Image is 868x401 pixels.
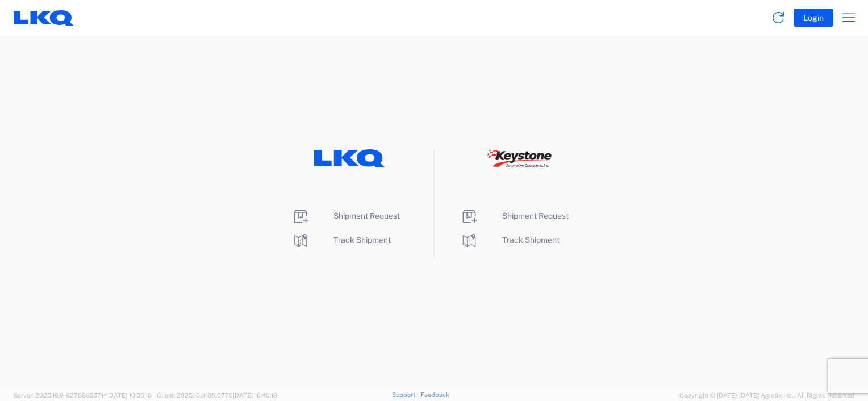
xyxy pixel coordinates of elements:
[679,390,854,400] span: Copyright © [DATE]-[DATE] Agistix Inc., All Rights Reserved
[460,211,569,220] a: Shipment Request
[14,392,152,399] span: Server: 2025.16.0-82789e55714
[502,211,569,220] span: Shipment Request
[233,392,277,399] span: [DATE] 10:40:19
[392,391,420,398] a: Support
[291,235,391,244] a: Track Shipment
[333,211,400,220] span: Shipment Request
[460,235,560,244] a: Track Shipment
[157,392,277,399] span: Client: 2025.16.0-8fc0770
[107,392,152,399] span: [DATE] 10:56:16
[502,235,560,244] span: Track Shipment
[291,211,400,220] a: Shipment Request
[420,391,449,398] a: Feedback
[333,235,391,244] span: Track Shipment
[794,9,833,27] button: Login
